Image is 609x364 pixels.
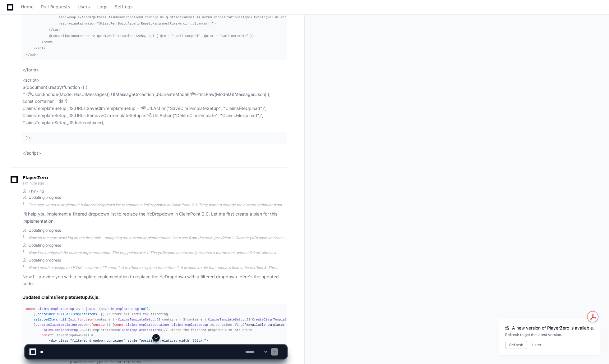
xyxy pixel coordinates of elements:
[29,235,287,240] div: Now let me start working on the first task - analyzing the current implementation. I can see from...
[57,312,65,316] span: null
[29,265,287,270] div: Now I need to design the HTML structure. I'll need: 1. A textbox to replace the button 2. A dropd...
[216,323,233,327] span: container
[29,228,61,233] span: Updating progress
[244,323,306,327] span: '#available-templates-container'
[91,323,106,327] span: function
[21,5,34,9] span: Home
[115,5,132,9] span: Settings
[505,332,594,337] div: Refresh to get the latest version.
[41,328,78,332] span: ClaimsTemplateSetup
[505,341,527,349] button: Refresh
[41,5,70,9] span: Pull Requests
[164,328,252,332] span: // Create the filtered dropdown HTML structure
[95,318,112,321] span: container
[26,307,36,311] span: const
[41,334,51,337] span: const
[29,195,61,200] span: Updating progress
[97,5,107,9] span: Logs
[235,323,243,327] span: find
[208,318,244,321] span: ClaimsTemplateSetup
[252,318,304,321] span: CreateClaimTemplateDropdown
[22,181,44,185] span: a minute ago
[78,5,90,9] span: Users
[22,273,287,288] p: Now I'll provide you with a complete implementation to replace the YcDropdown with a filtered dro...
[66,312,97,316] span: allTemplateItems
[512,325,594,331] span: A new version of PlayerZero is available.
[532,343,542,348] button: Later
[22,176,48,180] span: PlayerZero
[126,323,170,327] span: ClaimsTemplateContainer
[78,318,93,321] span: function
[29,202,287,207] div: The user wants to implement a filtered dropdown list to replace a YcDropdown in ClaimPoint 2.0. T...
[29,189,44,194] span: Thinking
[101,307,139,311] span: SaveClmTemplateSetup
[38,323,89,327] span: CreateClaimTemplateDropdown
[22,211,287,225] p: I'll help you implement a filtered dropdown list to replace the YcDropdown in ClaimPoint 2.0. Let...
[29,258,61,263] span: Updating progress
[114,323,124,327] span: const
[38,312,55,316] span: container
[162,318,179,321] span: container
[172,323,208,327] span: ClaimsTemplateSetup
[85,328,116,332] span: allTemplateItems
[22,66,287,74] p: </form>
[22,150,287,157] p: </script>
[118,328,162,332] span: ClaimsTemplateListItems
[26,136,32,140] code: });
[68,318,76,321] span: Init
[118,318,155,321] span: ClaimsTemplateSetup
[87,307,95,311] span: URLs
[22,77,287,126] p: <script> $(document).ready(function () { if (@Json.Encode(Model.HasUIMessages)) UIMessageCollecti...
[38,307,74,311] span: ClaimsTemplateSetup
[141,307,149,311] span: null
[29,250,287,255] div: Now I've analyzed the current implementation. The key points are: 1. The ycDropdown currently cre...
[22,294,287,300] h2: Updated ClaimsTemplateSetupJS.js:
[29,243,61,248] span: Updating progress
[107,312,168,316] span: // Store all items for filtering
[34,318,57,321] span: selectedItem
[59,318,67,321] span: null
